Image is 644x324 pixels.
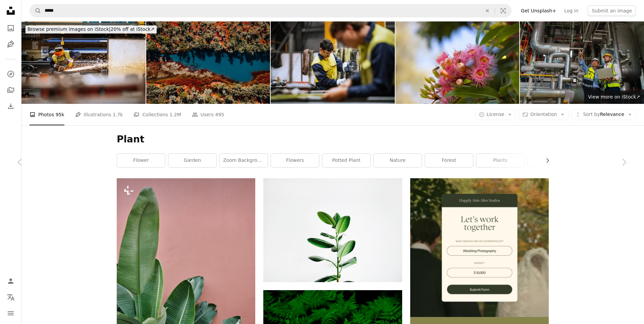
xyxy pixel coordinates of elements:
[588,5,636,16] button: Submit an image
[560,5,582,16] a: Log in
[117,279,255,285] a: a plant with green leaves against a pink wall
[571,109,636,120] button: Sort byRelevance
[520,21,644,104] img: Male engineer teamwork working together at factory site control room
[425,154,473,167] a: forest
[476,154,524,167] a: plants
[75,104,123,125] a: Illustrations 1.7k
[28,26,110,32] span: Browse premium images on iStock |
[4,21,17,35] a: Photos
[480,4,495,17] button: Clear
[517,5,560,16] a: Get Unsplash+
[28,26,155,32] span: 20% off at iStock ↗
[133,104,181,125] a: Collections 1.2M
[322,154,370,167] a: potted plant
[374,154,422,167] a: nature
[495,4,511,17] button: Visual search
[21,21,161,38] a: Browse premium images on iStock|20% off at iStock↗
[21,21,146,104] img: Mature industrial worker in a workshop wearing safety gear using a grinder emitting sparks
[169,111,181,118] span: 1.2M
[519,109,569,120] button: Orientation
[541,154,549,167] button: scroll list to the right
[584,90,644,104] a: View more on iStock↗
[263,227,402,233] a: green leaf plant
[528,154,576,167] a: leaf
[395,21,520,104] img: Honey bees pollinating Pink Blossom Gum Tree flowers, background with copy space
[168,154,216,167] a: garden
[487,112,504,117] span: License
[146,21,270,104] img: River Surrounded by Trees and Red Rocks Kimberley Western Australia Waterhole Outback Desert
[475,109,516,120] button: License
[4,274,17,288] a: Log in / Sign up
[263,178,402,282] img: green leaf plant
[4,83,17,97] a: Collections
[117,133,549,145] h1: Plant
[220,154,268,167] a: zoom background
[583,112,600,117] span: Sort by
[192,104,224,125] a: Users 495
[30,4,41,17] button: Search Unsplash
[113,111,123,118] span: 1.7k
[30,4,512,17] form: Find visuals sitewide
[604,130,644,194] a: Next
[410,178,549,317] img: file-1747939393036-2c53a76c450aimage
[4,38,17,51] a: Illustrations
[271,154,319,167] a: flowers
[215,111,224,118] span: 495
[588,94,640,100] span: View more on iStock ↗
[583,111,624,118] span: Relevance
[4,290,17,304] button: Language
[530,112,557,117] span: Orientation
[117,154,165,167] a: flower
[4,307,17,320] button: Menu
[4,67,17,81] a: Explore
[271,21,395,104] img: Qualified welders working on steel construction, grinding and welding iron parts in modern bright...
[4,100,17,113] a: Download History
